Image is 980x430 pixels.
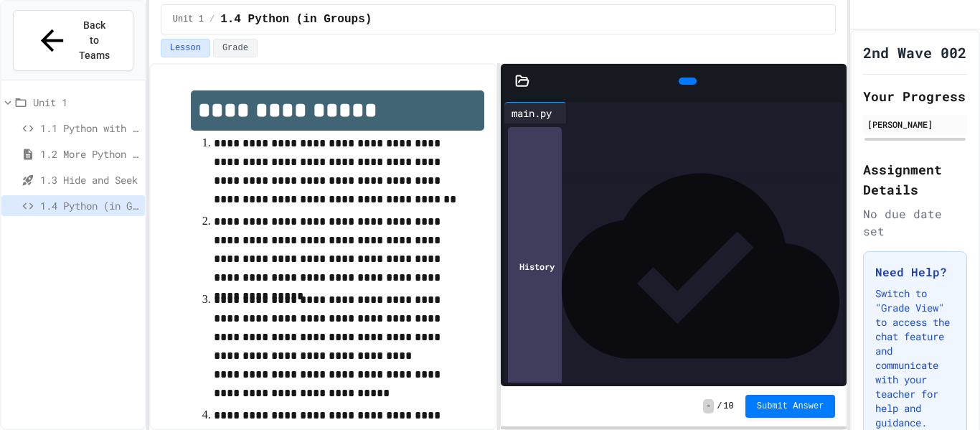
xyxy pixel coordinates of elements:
[717,401,722,412] span: /
[723,401,733,412] span: 10
[209,14,215,25] span: /
[867,118,963,131] div: [PERSON_NAME]
[504,102,567,123] div: main.py
[875,286,955,430] p: Switch to "Grade View" to access the chat feature and communicate with your teacher for help and ...
[40,146,139,162] span: 1.2 More Python (using Turtle)
[863,159,967,200] h2: Assignment Details
[757,401,824,412] span: Submit Answer
[745,395,836,418] button: Submit Answer
[33,95,139,110] span: Unit 1
[77,18,111,63] span: Back to Teams
[863,86,967,106] h2: Your Progress
[703,399,714,413] span: -
[40,121,139,136] span: 1.1 Python with Turtle
[875,263,955,281] h3: Need Help?
[504,106,559,121] div: main.py
[40,198,139,213] span: 1.4 Python (in Groups)
[863,205,967,240] div: No due date set
[173,14,204,25] span: Unit 1
[13,10,133,71] button: Back to Teams
[161,39,210,57] button: Lesson
[40,172,139,187] span: 1.3 Hide and Seek
[220,11,372,28] span: 1.4 Python (in Groups)
[213,39,258,57] button: Grade
[863,42,966,62] h1: 2nd Wave 002
[508,127,562,406] div: History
